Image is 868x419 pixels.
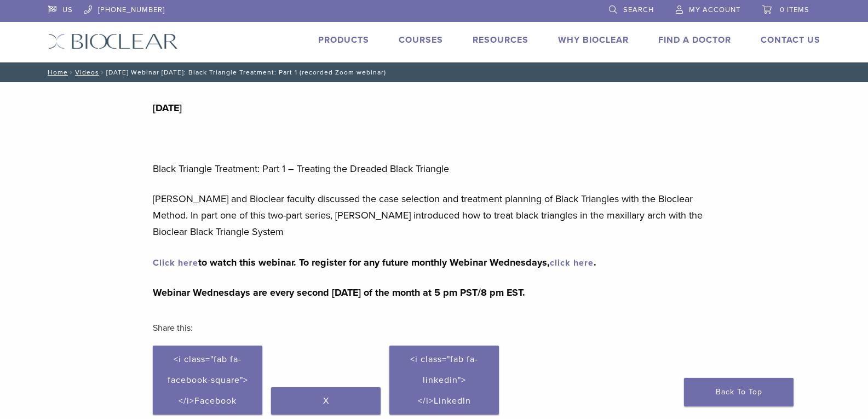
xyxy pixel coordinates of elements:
a: Back To Top [684,378,794,406]
span: My Account [689,5,740,14]
img: Bioclear [48,33,178,49]
span: / [68,70,75,75]
span: / [99,70,106,75]
a: <i class="fab fa-facebook-square"></i>Facebook [153,346,262,415]
strong: Webinar Wednesdays are every second [DATE] of the month at 5 pm PST/8 pm EST. [153,286,525,299]
p: Black Triangle Treatment: Part 1 – Treating the Dreaded Black Triangle [153,160,715,177]
span: Search [623,5,654,14]
a: Resources [473,35,528,45]
a: Courses [399,35,443,45]
a: Contact Us [761,35,820,45]
a: Click here [153,257,198,268]
span: X [323,395,329,406]
a: click here [550,257,594,268]
a: Products [318,35,369,45]
strong: [DATE] [153,102,182,114]
strong: to watch this webinar. To register for any future monthly Webinar Wednesdays, . [153,256,596,268]
a: Videos [75,68,99,76]
h3: Share this: [153,315,715,341]
nav: [DATE] Webinar [DATE]: Black Triangle Treatment: Part 1 (recorded Zoom webinar) [40,62,829,82]
span: 0 items [780,5,809,14]
span: <i class="fab fa-facebook-square"></i>Facebook [168,354,248,406]
a: Home [44,68,68,76]
a: <i class="fab fa-linkedin"></i>LinkedIn [389,346,499,415]
a: Why Bioclear [558,35,629,45]
p: [PERSON_NAME] and Bioclear faculty discussed the case selection and treatment planning of Black T... [153,191,715,240]
a: Find A Doctor [658,35,731,45]
a: X [271,387,381,415]
span: <i class="fab fa-linkedin"></i>LinkedIn [410,354,478,406]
